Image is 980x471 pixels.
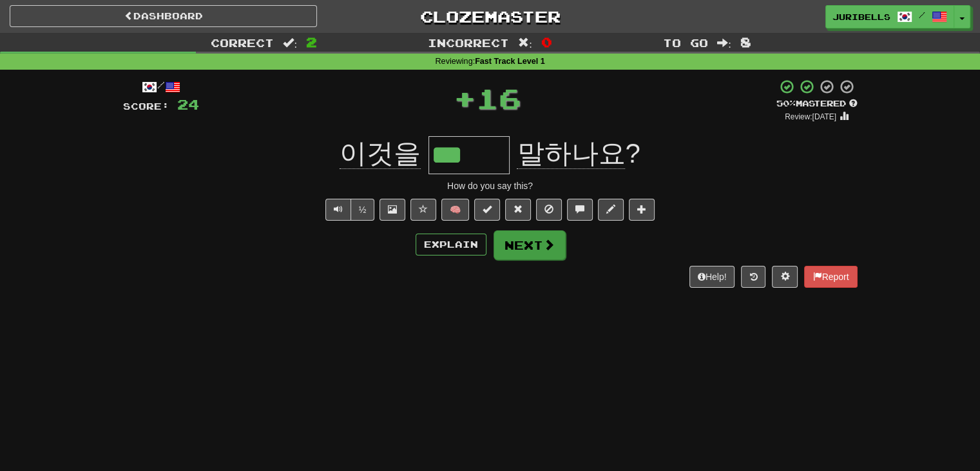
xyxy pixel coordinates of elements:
span: Incorrect [428,36,509,49]
span: 말하나요 [517,138,625,169]
span: : [717,37,731,48]
button: Round history (alt+y) [741,266,765,288]
button: ½ [351,199,375,221]
button: Next [494,230,566,260]
button: Add to collection (alt+a) [629,199,655,221]
span: 0 [541,34,552,50]
span: : [518,37,532,48]
span: 8 [740,34,751,50]
span: ? [510,138,640,169]
button: Favorite sentence (alt+f) [410,199,436,221]
button: Play sentence audio (ctl+space) [325,199,351,221]
span: + [454,79,476,117]
button: Ignore sentence (alt+i) [536,199,562,221]
small: Review: [DATE] [785,112,836,121]
span: Score: [123,101,169,112]
strong: Fast Track Level 1 [475,57,545,66]
span: 24 [177,96,199,112]
span: 2 [306,34,317,50]
button: Set this sentence to 100% Mastered (alt+m) [474,199,500,221]
a: juribells / [825,5,954,28]
div: Text-to-speech controls [323,199,375,221]
span: 50 % [776,98,796,108]
span: To go [663,36,708,49]
button: Explain [416,234,486,256]
span: juribells [832,11,890,23]
span: 이것을 [340,138,421,169]
a: Clozemaster [336,5,644,28]
button: Help! [689,266,735,288]
div: / [123,79,199,95]
div: How do you say this? [123,179,858,192]
span: 16 [476,82,521,114]
a: Dashboard [10,5,317,27]
button: Show image (alt+x) [380,199,405,221]
span: Correct [211,36,274,49]
div: Mastered [776,98,858,110]
span: / [919,10,925,19]
button: Report [804,266,857,288]
button: Discuss sentence (alt+u) [567,199,593,221]
button: 🧠 [441,199,469,221]
button: Edit sentence (alt+d) [598,199,624,221]
button: Reset to 0% Mastered (alt+r) [505,199,531,221]
span: : [283,37,297,48]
